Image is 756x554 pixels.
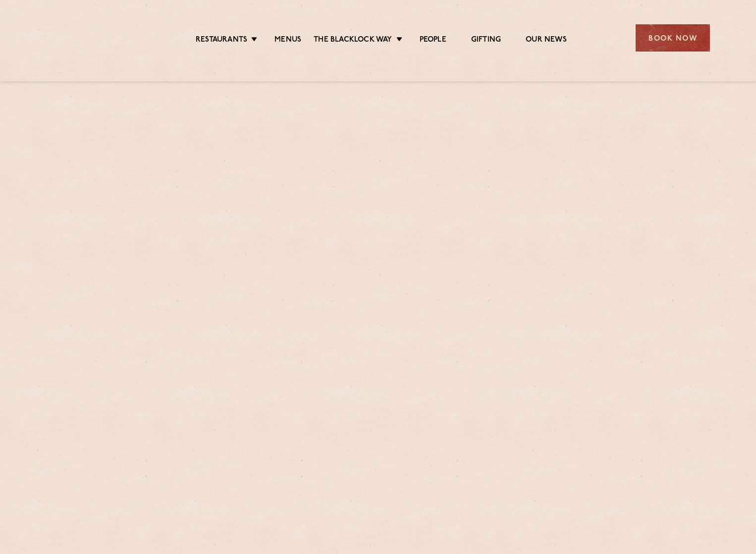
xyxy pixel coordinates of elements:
div: Book Now [636,24,710,52]
a: The Blacklock Way [314,35,392,46]
a: People [420,35,446,46]
a: Gifting [471,35,501,46]
img: svg%3E [46,9,132,66]
a: Our News [526,35,567,46]
a: Menus [274,35,301,46]
a: Restaurants [196,35,247,46]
